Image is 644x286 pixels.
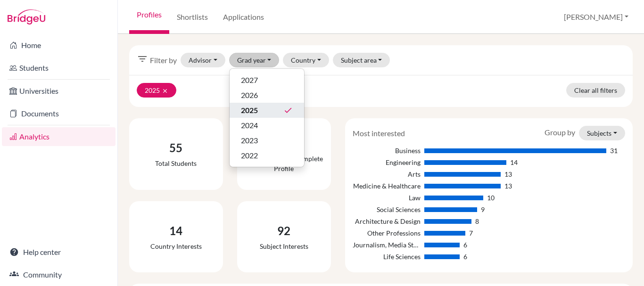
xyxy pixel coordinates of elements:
i: filter_list [137,53,148,65]
div: Other Professions [353,228,421,238]
span: 2025 [241,105,258,116]
div: Architecture & Design [353,216,421,226]
div: 9 [481,204,485,214]
div: Total students [155,158,197,168]
div: 31 [610,146,618,155]
span: 2022 [241,150,258,161]
span: Filter by [150,55,177,66]
button: Country [283,53,329,67]
a: Documents [2,104,116,123]
div: Engineering [353,157,421,167]
div: Medicine & Healthcare [353,181,421,191]
a: Community [2,265,116,284]
div: 8 [475,216,479,226]
a: Clear all filters [566,83,625,98]
i: done [283,106,293,115]
span: 2026 [241,90,258,101]
a: Students [2,58,116,77]
button: 2024 [230,118,304,133]
span: 2027 [241,74,258,86]
div: 13 [504,181,512,191]
div: Journalism, Media Studies & Communication [353,240,421,250]
div: 55 [155,139,197,156]
img: Bridge-U [8,9,45,25]
button: Advisor [181,53,225,67]
div: 6 [463,240,467,250]
a: Help center [2,243,116,261]
button: 2025clear [137,83,176,98]
span: 2024 [241,120,258,131]
div: Social Sciences [353,204,421,214]
div: 92 [260,222,308,239]
div: Life Sciences [353,252,421,261]
button: [PERSON_NAME] [560,8,633,26]
div: Law [353,193,421,203]
button: Grad year [229,53,280,67]
button: 2023 [230,133,304,148]
div: Subject interests [260,241,308,251]
i: clear [162,88,168,94]
button: Subjects [579,126,625,140]
button: 2026 [230,88,304,103]
a: Universities [2,82,116,100]
button: Subject area [333,53,390,67]
div: Business [353,146,421,155]
div: Grad year [229,68,305,167]
div: 14 [150,222,202,239]
a: Home [2,36,116,55]
div: Most interested [346,128,412,139]
span: 2023 [241,135,258,146]
div: 10 [487,193,495,203]
div: 14 [510,157,518,167]
div: 13 [504,169,512,179]
button: 2025done [230,103,304,118]
button: 2022 [230,148,304,163]
a: Analytics [2,127,116,146]
div: 6 [463,252,467,261]
div: Arts [353,169,421,179]
div: Group by [537,126,632,140]
button: 2027 [230,73,304,88]
div: 7 [469,228,473,238]
div: Country interests [150,241,202,251]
